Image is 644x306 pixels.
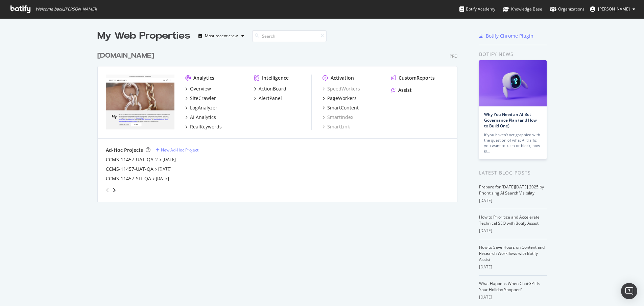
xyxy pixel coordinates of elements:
[190,104,217,111] div: LogAnalyzer
[97,51,154,61] div: [DOMAIN_NAME]
[331,75,354,81] div: Activation
[585,4,641,15] button: [PERSON_NAME]
[391,87,412,94] a: Assist
[262,75,289,81] div: Intelligence
[398,87,412,94] div: Assist
[479,264,547,270] div: [DATE]
[156,147,198,153] a: New Ad-Hoc Project
[479,294,547,300] div: [DATE]
[327,95,357,102] div: PageWorkers
[185,85,211,92] a: Overview
[156,176,169,181] a: [DATE]
[106,147,143,154] div: Ad-Hoc Projects
[391,75,435,81] a: CustomReports
[323,114,353,121] a: SmartIndex
[479,50,547,58] div: Botify news
[193,75,214,81] div: Analytics
[196,30,247,41] button: Most recent crawl
[190,95,216,102] div: SiteCrawler
[486,33,533,39] div: Botify Chrome Plugin
[598,6,630,12] span: Rachel Black
[190,85,211,92] div: Overview
[550,6,585,13] div: Organizations
[327,104,359,111] div: SmartContent
[163,157,176,162] a: [DATE]
[450,53,457,59] div: Pro
[479,184,544,196] a: Prepare for [DATE][DATE] 2025 by Prioritizing AI Search Visibility
[399,75,435,81] div: CustomReports
[323,85,360,92] a: SpeedWorkers
[479,33,533,39] a: Botify Chrome Plugin
[185,114,216,121] a: AI Analytics
[254,95,282,102] a: AlertPanel
[503,6,542,13] div: Knowledge Base
[254,85,286,92] a: ActionBoard
[106,166,153,172] a: CCMS-11457-UAT-QA
[479,198,547,204] div: [DATE]
[106,75,174,129] img: davidyurman.com
[205,34,239,38] div: Most recent crawl
[479,60,547,106] img: Why You Need an AI Bot Governance Plan (and How to Build One)
[323,123,350,130] a: SmartLink
[252,30,327,42] input: Search
[479,214,540,226] a: How to Prioritize and Accelerate Technical SEO with Botify Assist
[185,95,216,102] a: SiteCrawler
[479,281,540,292] a: What Happens When ChatGPT Is Your Holiday Shopper?
[185,123,222,130] a: RealKeywords
[161,147,198,153] div: New Ad-Hoc Project
[97,29,190,43] div: My Web Properties
[459,6,495,13] div: Botify Academy
[259,85,286,92] div: ActionBoard
[103,185,112,196] div: angle-left
[97,43,463,202] div: grid
[190,123,222,130] div: RealKeywords
[479,244,545,262] a: How to Save Hours on Content and Research Workflows with Botify Assist
[323,104,359,111] a: SmartContent
[621,283,637,299] div: Open Intercom Messenger
[35,6,97,12] span: Welcome back, [PERSON_NAME] !
[323,95,357,102] a: PageWorkers
[484,132,542,154] div: If you haven’t yet grappled with the question of what AI traffic you want to keep or block, now is…
[112,187,117,193] div: angle-right
[479,228,547,234] div: [DATE]
[190,114,216,121] div: AI Analytics
[259,95,282,102] div: AlertPanel
[106,156,158,163] a: CCMS-11457-UAT-QA-2
[158,166,171,172] a: [DATE]
[185,104,217,111] a: LogAnalyzer
[106,175,151,182] a: CCMS-11457-SIT-QA
[479,169,547,177] div: Latest Blog Posts
[97,51,157,61] a: [DOMAIN_NAME]
[484,111,537,129] a: Why You Need an AI Bot Governance Plan (and How to Build One)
